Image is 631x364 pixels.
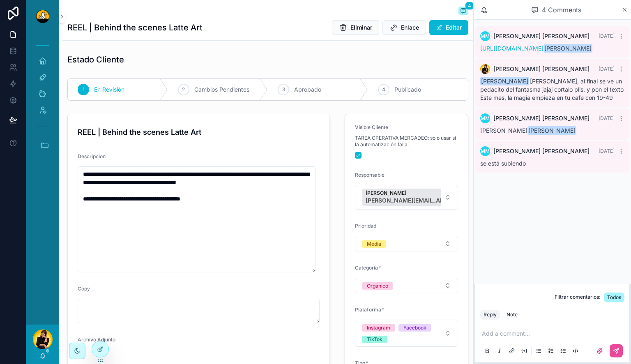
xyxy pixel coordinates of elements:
span: [DATE] [599,33,615,39]
h1: Estado Cliente [67,54,124,65]
span: 2 [182,86,185,93]
span: MM [481,33,490,39]
div: TikTok [367,336,382,343]
button: Unselect ORGANICO [362,281,393,290]
span: [DATE] [599,66,615,72]
img: App logo [36,10,49,23]
span: 4 [465,2,474,10]
button: Editar [429,20,468,35]
span: Aprobado [294,85,321,94]
div: Facebook [403,324,426,332]
button: Enlace [382,20,426,35]
a: [URL][DOMAIN_NAME] [480,45,543,52]
button: Note [503,310,521,320]
button: Select Button [355,236,458,251]
button: 4 [458,7,468,16]
span: Descripcion [78,153,106,159]
span: [PERSON_NAME] [PERSON_NAME] [493,114,590,122]
span: [PERSON_NAME] [480,77,529,85]
span: 1 [83,86,85,93]
button: Select Button [355,185,458,210]
span: [PERSON_NAME] [543,44,592,53]
span: se está subiendo [480,160,526,167]
span: [PERSON_NAME] [PERSON_NAME] [493,32,590,40]
span: 4 [382,86,385,93]
span: MM [481,115,490,122]
span: Filtrar comentarios: [555,294,601,302]
span: [DATE] [599,148,615,154]
button: Unselect FACEBOOK [398,323,431,332]
button: Eliminar [332,20,379,35]
span: Visible Cliente [355,124,388,130]
span: [PERSON_NAME], al final se ve un pedacito del fantasma jajaj cortalo plis, y pon el texto Este me... [480,78,624,101]
span: Publicado [394,85,421,94]
span: [PERSON_NAME][EMAIL_ADDRESS][PERSON_NAME][DOMAIN_NAME] [366,196,497,205]
span: [PERSON_NAME] [480,127,577,134]
span: [PERSON_NAME] [527,126,576,135]
span: TAREA OPERATIVA MERCADEO: solo usar si la automatización falla. [355,135,458,148]
span: Responsable [355,172,385,178]
div: Orgánico [367,282,388,290]
button: Unselect INSTAGRAM [362,323,395,332]
div: scrollable content [26,33,59,168]
span: En Revisión [94,85,124,94]
span: Archivo Adjunto [78,336,115,343]
button: Todos [604,293,624,302]
span: MM [481,148,490,154]
span: 4 Comments [542,5,581,15]
span: Categoria [355,265,378,271]
span: Copy [78,286,90,292]
span: [PERSON_NAME] [366,190,497,196]
button: Select Button [355,278,458,293]
span: [PERSON_NAME] [PERSON_NAME] [493,147,590,155]
span: Prioridad [355,223,376,229]
span: Plataforma [355,306,381,313]
button: Unselect TIK_TOK [362,335,387,343]
button: Select Button [355,320,458,347]
h4: REEL | Behind the scenes Latte Art [78,127,320,138]
span: [DATE] [599,115,615,121]
button: Reply [480,310,500,320]
h1: REEL | Behind the scenes Latte Art [67,22,203,33]
span: Enlace [401,23,419,32]
div: Note [507,311,518,318]
span: [PERSON_NAME] [PERSON_NAME] [493,65,590,73]
div: Instagram [367,324,390,332]
button: Unselect 7 [362,189,509,206]
div: Media [367,240,381,248]
span: Cambios Pendientes [194,85,249,94]
span: 3 [282,86,285,93]
span: Eliminar [350,23,372,32]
